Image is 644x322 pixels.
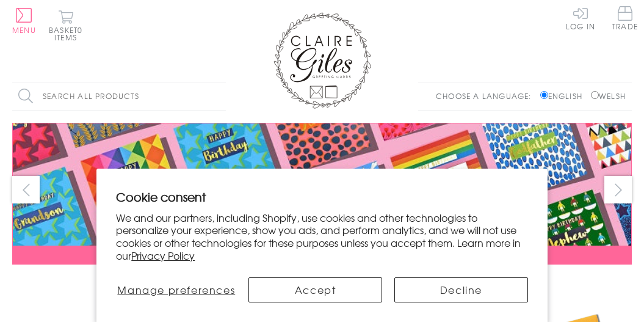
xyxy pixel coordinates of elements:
input: Search [214,82,226,110]
p: Choose a language: [436,90,538,101]
span: Manage preferences [117,282,235,297]
button: prev [12,176,40,203]
input: Search all products [12,82,226,110]
button: Basket0 items [49,10,82,41]
button: Manage preferences [116,277,236,302]
label: English [540,90,588,101]
a: Privacy Policy [131,248,195,263]
label: Welsh [591,90,626,101]
input: English [540,91,548,99]
button: Accept [248,277,382,302]
button: Menu [12,8,36,34]
span: Menu [12,24,36,35]
h2: Cookie consent [116,188,528,205]
a: Trade [612,6,638,32]
a: Log In [566,6,595,30]
span: 0 items [54,24,82,43]
input: Welsh [591,91,599,99]
button: Decline [394,277,528,302]
span: Trade [612,6,638,30]
img: Claire Giles Greetings Cards [273,12,371,109]
button: next [604,176,632,203]
p: We and our partners, including Shopify, use cookies and other technologies to personalize your ex... [116,211,528,262]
